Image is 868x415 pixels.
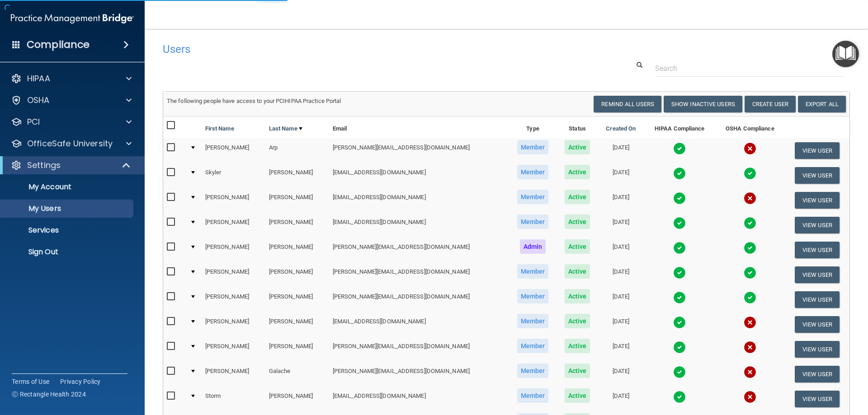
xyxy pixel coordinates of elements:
[265,287,329,312] td: [PERSON_NAME]
[795,142,840,159] button: View User
[517,314,549,328] span: Member
[265,362,329,387] td: Galache
[6,226,129,235] p: Services
[329,262,509,287] td: [PERSON_NAME][EMAIL_ADDRESS][DOMAIN_NAME]
[202,188,265,213] td: [PERSON_NAME]
[673,217,686,229] img: tick.e7d51cea.svg
[715,117,785,138] th: OSHA Compliance
[329,188,509,213] td: [EMAIL_ADDRESS][DOMAIN_NAME]
[795,366,840,382] button: View User
[329,163,509,188] td: [EMAIL_ADDRESS][DOMAIN_NAME]
[565,314,590,328] span: Active
[329,138,509,163] td: [PERSON_NAME][EMAIL_ADDRESS][DOMAIN_NAME]
[11,117,132,127] a: PCI
[517,214,549,229] span: Member
[565,364,590,378] span: Active
[12,390,86,399] span: Ⓒ Rectangle Health 2024
[202,362,265,387] td: [PERSON_NAME]
[265,238,329,262] td: [PERSON_NAME]
[329,387,509,411] td: [EMAIL_ADDRESS][DOMAIN_NAME]
[520,239,546,254] span: Admin
[27,160,61,171] p: Settings
[795,192,840,209] button: View User
[202,312,265,337] td: [PERSON_NAME]
[745,96,796,112] button: Create User
[673,192,686,205] img: tick.e7d51cea.svg
[606,123,636,134] a: Created On
[594,96,661,112] button: Remind All Users
[27,38,90,51] h4: Compliance
[202,387,265,411] td: Storm
[673,266,686,279] img: tick.e7d51cea.svg
[598,312,644,337] td: [DATE]
[673,366,686,378] img: tick.e7d51cea.svg
[6,247,129,256] p: Sign Out
[27,138,113,149] p: OfficeSafe University
[598,262,644,287] td: [DATE]
[202,138,265,163] td: [PERSON_NAME]
[673,391,686,403] img: tick.e7d51cea.svg
[11,160,131,171] a: Settings
[11,95,132,106] a: OSHA
[673,242,686,254] img: tick.e7d51cea.svg
[744,316,756,329] img: cross.ca9f0e7f.svg
[329,362,509,387] td: [PERSON_NAME][EMAIL_ADDRESS][DOMAIN_NAME]
[673,316,686,329] img: tick.e7d51cea.svg
[744,167,756,180] img: tick.e7d51cea.svg
[832,41,859,67] button: Open Resource Center
[557,117,598,138] th: Status
[798,96,846,112] a: Export All
[565,190,590,204] span: Active
[27,117,40,127] p: PCI
[265,163,329,188] td: [PERSON_NAME]
[27,73,50,84] p: HIPAA
[329,117,509,138] th: Email
[11,73,132,84] a: HIPAA
[329,337,509,362] td: [PERSON_NAME][EMAIL_ADDRESS][DOMAIN_NAME]
[673,291,686,304] img: tick.e7d51cea.svg
[598,238,644,262] td: [DATE]
[673,142,686,155] img: tick.e7d51cea.svg
[167,98,341,104] span: The following people have access to your PCIHIPAA Practice Portal
[329,238,509,262] td: [PERSON_NAME][EMAIL_ADDRESS][DOMAIN_NAME]
[163,43,558,55] h4: Users
[265,337,329,362] td: [PERSON_NAME]
[744,341,756,354] img: cross.ca9f0e7f.svg
[565,264,590,279] span: Active
[598,138,644,163] td: [DATE]
[744,391,756,403] img: cross.ca9f0e7f.svg
[11,138,132,149] a: OfficeSafe University
[265,262,329,287] td: [PERSON_NAME]
[329,312,509,337] td: [EMAIL_ADDRESS][DOMAIN_NAME]
[795,291,840,308] button: View User
[795,217,840,233] button: View User
[598,163,644,188] td: [DATE]
[673,167,686,180] img: tick.e7d51cea.svg
[202,262,265,287] td: [PERSON_NAME]
[795,341,840,358] button: View User
[6,182,129,191] p: My Account
[265,213,329,238] td: [PERSON_NAME]
[795,266,840,283] button: View User
[517,388,549,403] span: Member
[744,291,756,304] img: tick.e7d51cea.svg
[11,9,134,28] img: PMB logo
[202,238,265,262] td: [PERSON_NAME]
[644,117,715,138] th: HIPAA Compliance
[565,140,590,154] span: Active
[565,214,590,229] span: Active
[598,337,644,362] td: [DATE]
[517,264,549,279] span: Member
[598,287,644,312] td: [DATE]
[517,339,549,353] span: Member
[329,213,509,238] td: [EMAIL_ADDRESS][DOMAIN_NAME]
[565,339,590,353] span: Active
[795,242,840,258] button: View User
[565,165,590,179] span: Active
[655,60,843,77] input: Search
[744,192,756,205] img: cross.ca9f0e7f.svg
[60,377,101,386] a: Privacy Policy
[744,217,756,229] img: tick.e7d51cea.svg
[565,388,590,403] span: Active
[598,213,644,238] td: [DATE]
